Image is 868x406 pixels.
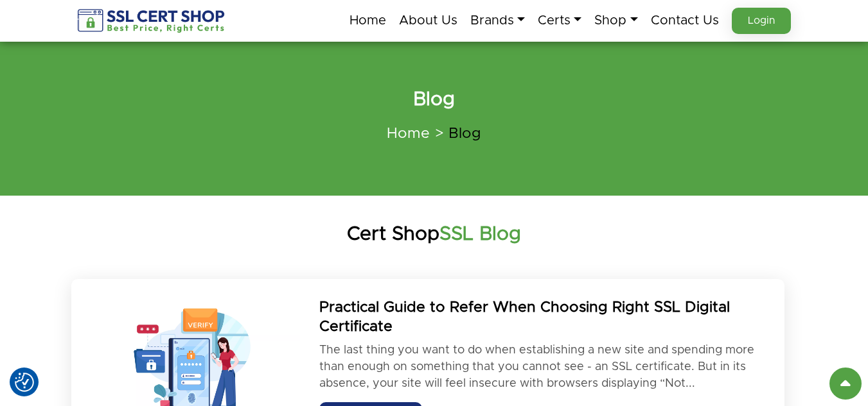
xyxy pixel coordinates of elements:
[439,224,521,244] strong: SSL Blog
[732,8,791,34] a: Login
[470,7,525,34] a: Brands
[350,7,386,34] a: Home
[68,221,801,247] h1: Cert Shop
[319,298,771,337] h2: Practical Guide to Refer When Choosing Right SSL Digital Certificate
[78,87,791,112] h2: Blog
[399,7,457,34] a: About Us
[594,7,637,34] a: Shop
[78,117,791,151] nav: breadcrumb
[15,373,34,392] img: Revisit consent button
[430,125,481,143] li: Blog
[538,7,581,34] a: Certs
[78,9,226,33] img: sslcertshop-logo
[387,126,430,141] a: Home
[15,373,34,392] button: Consent Preferences
[651,7,719,34] a: Contact Us
[319,342,771,392] p: The last thing you want to do when establishing a new site and spending more than enough on somet...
